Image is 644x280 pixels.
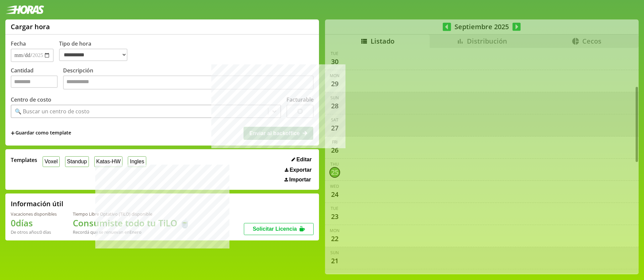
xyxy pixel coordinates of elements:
button: Ingles [128,156,146,167]
h2: Información útil [11,199,63,208]
span: + [11,129,15,137]
span: Solicitar Licencia [253,226,297,232]
span: Importar [289,177,311,183]
div: Tiempo Libre Optativo (TiLO) disponible [73,211,190,217]
span: Exportar [289,167,312,173]
img: logotipo [5,5,44,14]
b: Enero [129,229,142,235]
button: Katas-HW [94,156,123,167]
label: Facturable [286,96,314,103]
h1: Consumiste todo tu TiLO 🍵 [73,217,190,229]
div: Recordá que se renuevan en [73,229,190,235]
h1: 0 días [11,217,57,229]
label: Tipo de hora [59,40,133,62]
label: Descripción [63,67,314,91]
label: Centro de costo [11,96,51,103]
div: De otros años: 0 días [11,229,57,235]
div: Vacaciones disponibles [11,211,57,217]
button: Exportar [283,167,314,173]
div: 🔍 Buscar un centro de costo [15,108,90,115]
span: Editar [297,157,312,163]
button: Editar [289,156,314,163]
span: Templates [11,156,37,164]
button: Solicitar Licencia [244,223,314,235]
button: Standup [65,156,89,167]
label: Fecha [11,40,26,47]
select: Tipo de hora [59,49,127,61]
span: +Guardar como template [11,129,71,137]
input: Cantidad [11,75,58,88]
button: Voxel [43,156,60,167]
label: Cantidad [11,67,63,91]
h1: Cargar hora [11,22,50,31]
textarea: Descripción [63,75,314,90]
